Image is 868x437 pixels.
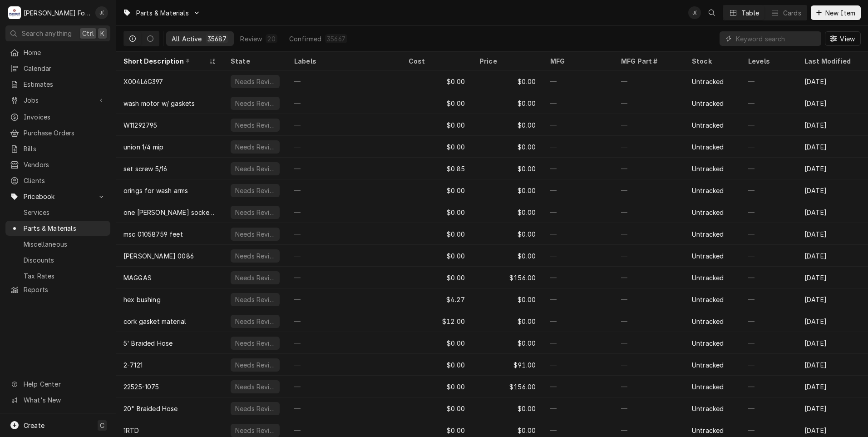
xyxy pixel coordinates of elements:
[741,245,797,267] div: —
[472,397,543,419] div: $0.00
[123,77,163,86] div: X004L6G397
[234,251,276,261] div: Needs Review
[5,189,110,204] a: Go to Pricebook
[234,317,276,326] div: Needs Review
[736,31,817,46] input: Keyword search
[95,6,108,19] div: Jeff Debigare (109)'s Avatar
[287,158,401,179] div: —
[692,120,724,130] div: Untracked
[614,376,685,397] div: —
[123,273,152,283] div: MAGGAS
[543,376,614,397] div: —
[409,56,463,66] div: Cost
[741,70,797,92] div: —
[24,422,44,429] span: Create
[705,5,719,20] button: Open search
[543,288,614,310] div: —
[797,136,868,158] div: [DATE]
[24,395,105,405] span: What's New
[472,332,543,354] div: $0.00
[741,223,797,245] div: —
[797,332,868,354] div: [DATE]
[5,141,110,156] a: Bills
[543,201,614,223] div: —
[123,404,178,413] div: 20" Braided Hose
[24,271,106,281] span: Tax Rates
[5,93,110,108] a: Go to Jobs
[838,34,857,44] span: View
[5,205,110,220] a: Services
[123,317,186,326] div: cork gasket material
[797,288,868,310] div: [DATE]
[22,29,72,38] span: Search anything
[287,354,401,376] div: —
[123,229,183,239] div: msc 01058759 feet
[472,267,543,288] div: $156.00
[119,5,204,20] a: Go to Parts & Materials
[797,267,868,288] div: [DATE]
[621,56,676,66] div: MFG Part #
[234,208,276,217] div: Needs Review
[692,142,724,152] div: Untracked
[692,360,724,370] div: Untracked
[472,310,543,332] div: $0.00
[614,310,685,332] div: —
[543,245,614,267] div: —
[797,223,868,245] div: [DATE]
[614,223,685,245] div: —
[123,338,173,348] div: 5' Braided Hose
[543,136,614,158] div: —
[614,70,685,92] div: —
[401,397,472,419] div: $0.00
[123,382,159,392] div: 22525-1075
[692,404,724,413] div: Untracked
[692,99,724,108] div: Untracked
[614,179,685,201] div: —
[692,295,724,304] div: Untracked
[287,267,401,288] div: —
[5,77,110,92] a: Estimates
[479,56,534,66] div: Price
[24,8,90,18] div: [PERSON_NAME] Food Equipment Service
[5,253,110,268] a: Discounts
[741,332,797,354] div: —
[289,34,321,44] div: Confirmed
[5,45,110,60] a: Home
[123,360,143,370] div: 2-7121
[614,267,685,288] div: —
[797,245,868,267] div: [DATE]
[123,120,157,130] div: W11292795
[287,310,401,332] div: —
[207,34,227,44] div: 35687
[5,282,110,297] a: Reports
[123,56,207,66] div: Short Description
[5,377,110,392] a: Go to Help Center
[24,95,92,105] span: Jobs
[688,6,701,19] div: Jeff Debigare (109)'s Avatar
[123,186,188,195] div: orings for wash arms
[401,245,472,267] div: $0.00
[688,6,701,19] div: J(
[5,221,110,236] a: Parts & Materials
[741,92,797,114] div: —
[797,179,868,201] div: [DATE]
[401,114,472,136] div: $0.00
[543,114,614,136] div: —
[8,6,21,19] div: M
[287,201,401,223] div: —
[472,136,543,158] div: $0.00
[24,48,106,57] span: Home
[123,426,139,435] div: 1RTD
[5,25,110,41] button: Search anythingCtrlK
[692,317,724,326] div: Untracked
[692,426,724,435] div: Untracked
[24,128,106,138] span: Purchase Orders
[797,114,868,136] div: [DATE]
[401,332,472,354] div: $0.00
[5,109,110,124] a: Invoices
[401,376,472,397] div: $0.00
[472,201,543,223] div: $0.00
[741,179,797,201] div: —
[614,245,685,267] div: —
[123,142,163,152] div: union 1/4 mip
